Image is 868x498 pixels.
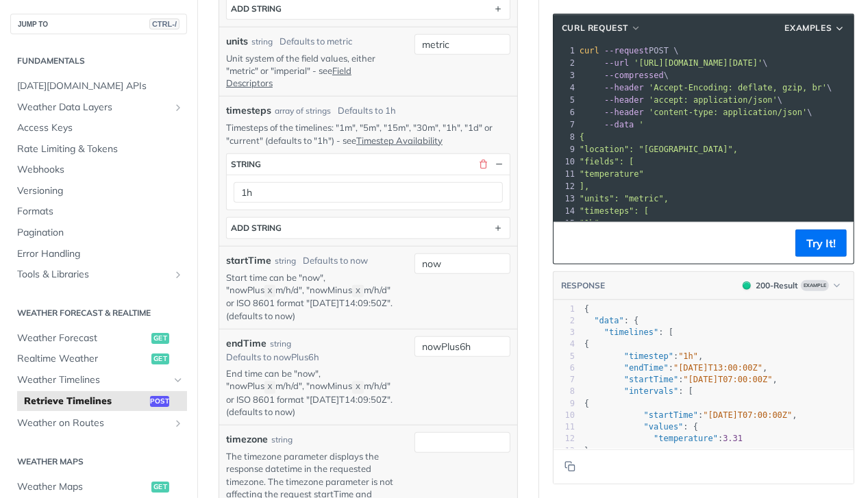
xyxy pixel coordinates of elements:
div: string [271,434,293,446]
div: Defaults to metric [280,35,352,49]
div: array of strings [275,105,331,117]
span: "timelines" [604,327,658,337]
button: Show subpages for Tools & Libraries [173,269,184,280]
span: : [ [584,327,673,337]
div: 11 [554,421,575,433]
span: get [151,482,169,493]
span: : , [584,351,704,361]
span: --data [604,120,634,129]
span: Rate Limiting & Tokens [17,142,184,156]
span: : { [584,422,698,432]
span: --request [604,46,649,55]
span: [DATE][DOMAIN_NAME] APIs [17,79,184,93]
span: "fields": [ [580,157,634,166]
span: \ [580,108,813,117]
span: "intervals" [624,386,678,396]
button: Examples [780,21,850,35]
a: Access Keys [10,118,187,138]
label: units [226,34,248,49]
a: Weather Mapsget [10,477,187,497]
label: endTime [226,336,266,351]
div: 6 [554,362,575,374]
span: Weather Timelines [17,373,169,387]
div: ADD string [231,223,282,233]
a: [DATE][DOMAIN_NAME] APIs [10,76,187,97]
a: Retrieve Timelinespost [17,391,187,412]
button: Try It! [795,229,847,257]
button: RESPONSE [560,279,606,292]
div: 12 [554,433,575,445]
a: Weather on RoutesShow subpages for Weather on Routes [10,413,187,434]
span: ' [639,120,644,129]
span: Versioning [17,184,184,198]
h2: Weather Maps [10,456,187,468]
span: Formats [17,205,184,219]
span: \ [580,83,832,92]
span: : [ [584,386,693,396]
div: 5 [554,94,577,106]
span: --compressed [604,71,664,80]
span: Weather Forecast [17,332,148,345]
span: '[URL][DOMAIN_NAME][DATE]' [634,58,762,68]
a: Webhooks [10,160,187,180]
div: string [270,338,291,350]
span: "values" [644,422,684,432]
a: Field Descriptors [226,65,351,88]
span: 200 [743,282,751,290]
button: 200200-ResultExample [736,279,847,292]
span: Access Keys [17,121,184,135]
div: 6 [554,106,577,119]
span: "[DATE]T07:00:00Z" [684,375,773,384]
span: get [151,353,169,364]
span: "1h" [678,351,698,361]
button: Copy to clipboard [560,233,580,253]
span: X [356,286,360,296]
div: 1 [554,303,575,315]
span: Tools & Libraries [17,268,169,282]
span: "units": "metric", [580,194,669,203]
div: 4 [554,338,575,350]
span: { [580,132,584,142]
div: 13 [554,192,577,205]
a: Realtime Weatherget [10,349,187,369]
span: : { [584,316,639,325]
span: POST \ [580,46,679,55]
div: 2 [554,315,575,327]
div: 200 - Result [756,279,798,292]
a: Weather TimelinesHide subpages for Weather Timelines [10,370,187,390]
span: : , [584,363,767,373]
div: 9 [554,398,575,410]
a: Weather Forecastget [10,328,187,349]
div: Defaults to nowPlus6h [226,351,319,364]
a: Pagination [10,223,187,243]
p: Unit system of the field values, either "metric" or "imperial" - see [226,52,394,90]
span: timesteps [226,103,271,118]
span: : , [584,375,778,384]
div: string [231,159,261,169]
div: 10 [554,155,577,168]
span: CTRL-/ [149,18,179,29]
button: cURL Request [557,21,646,35]
div: 4 [554,82,577,94]
span: get [151,333,169,344]
span: Realtime Weather [17,352,148,366]
span: X [268,286,273,296]
span: --url [604,58,629,68]
div: 15 [554,217,577,229]
div: 8 [554,386,575,397]
span: "startTime" [644,410,698,420]
span: Webhooks [17,163,184,177]
span: "data" [594,316,623,325]
button: Hide subpages for Weather Timelines [173,375,184,386]
span: "[DATE]T07:00:00Z" [703,410,792,420]
span: "location": "[GEOGRAPHIC_DATA]", [580,145,738,154]
span: 'content-type: application/json' [649,108,807,117]
div: 3 [554,327,575,338]
span: 'Accept-Encoding: deflate, gzip, br' [649,83,827,92]
button: ADD string [227,218,510,238]
span: "endTime" [624,363,669,373]
a: Versioning [10,181,187,201]
a: Rate Limiting & Tokens [10,139,187,160]
span: Retrieve Timelines [24,395,147,408]
h2: Fundamentals [10,55,187,67]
